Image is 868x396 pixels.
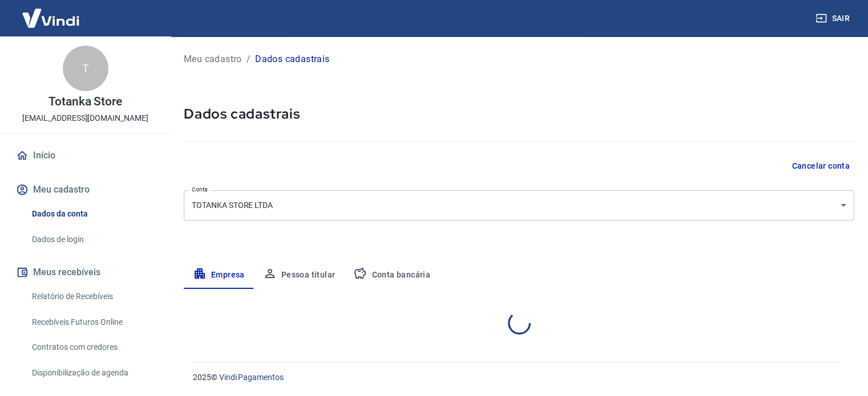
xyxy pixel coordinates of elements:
div: T [63,46,108,91]
label: Conta [192,185,208,194]
p: 2025 © [193,371,841,383]
a: Contratos com credores [27,336,157,359]
button: Conta bancária [344,262,439,289]
img: Vindi [14,1,88,35]
button: Empresa [184,262,254,289]
a: Dados da conta [27,202,157,226]
a: Disponibilização de agenda [27,361,157,385]
button: Sair [813,8,854,29]
a: Meu cadastro [184,52,242,66]
button: Meu cadastro [14,177,157,202]
button: Cancelar conta [787,156,854,177]
a: Relatório de Recebíveis [27,285,157,308]
button: Meus recebíveis [14,260,157,285]
button: Pessoa titular [254,262,345,289]
p: Dados cadastrais [255,52,329,66]
a: Início [14,143,157,168]
a: Recebíveis Futuros Online [27,311,157,334]
p: Totanka Store [49,96,122,108]
a: Vindi Pagamentos [219,373,284,382]
div: TOTANKA STORE LTDA [184,190,854,221]
h5: Dados cadastrais [184,105,854,123]
a: Dados de login [27,228,157,251]
p: / [247,52,251,66]
p: [EMAIL_ADDRESS][DOMAIN_NAME] [22,112,148,124]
